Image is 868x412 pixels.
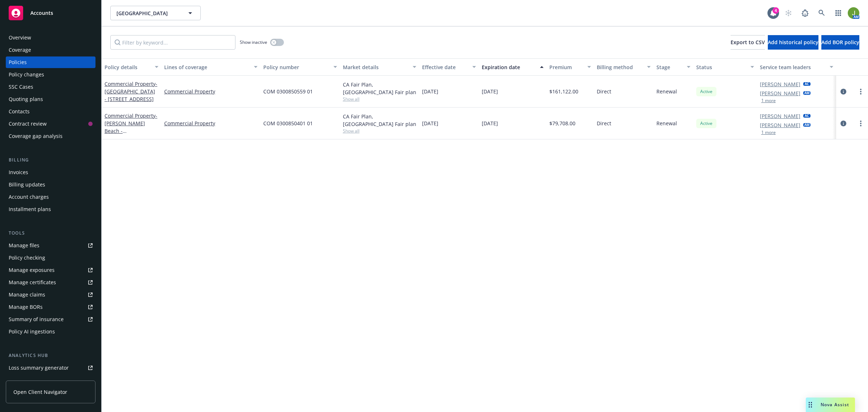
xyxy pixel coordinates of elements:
button: Add BOR policy [821,35,859,50]
button: Policy number [260,58,340,76]
span: [DATE] [482,88,498,95]
div: Policy number [263,63,329,71]
span: Export to CSV [731,39,765,46]
button: Billing method [594,58,654,76]
div: Overview [9,32,31,43]
button: 1 more [761,130,776,135]
div: Installment plans [9,203,51,215]
div: Manage BORs [9,301,43,313]
img: photo [848,7,859,19]
div: Summary of insurance [9,314,64,325]
div: Market details [343,63,409,71]
span: [DATE] [422,88,438,95]
div: Contacts [9,106,30,117]
div: Billing method [597,63,643,71]
button: Export to CSV [731,35,765,50]
a: Billing updates [6,179,95,190]
a: [PERSON_NAME] [760,89,800,97]
span: Accounts [30,10,53,16]
div: 4 [773,7,779,14]
div: CA Fair Plan, [GEOGRAPHIC_DATA] Fair plan [343,81,417,96]
a: circleInformation [839,119,848,128]
a: Policies [6,56,95,68]
a: Manage claims [6,289,95,300]
a: Loss summary generator [6,362,95,374]
button: Premium [546,58,594,76]
div: Policy AI ingestions [9,326,55,337]
a: Coverage [6,44,95,56]
button: Stage [654,58,693,76]
a: Manage certificates [6,277,95,288]
span: Active [699,120,714,127]
a: Manage BORs [6,301,95,313]
a: Start snowing [781,6,796,20]
div: Policy changes [9,69,44,80]
a: [PERSON_NAME] [760,112,800,120]
div: Account charges [9,191,49,203]
a: Manage exposures [6,264,95,276]
span: COM 0300850559 01 [263,88,313,95]
a: [PERSON_NAME] [760,121,800,129]
button: Status [693,58,757,76]
a: Commercial Property [105,112,157,142]
a: Policy checking [6,252,95,264]
a: Invoices [6,167,95,178]
div: Status [696,63,746,71]
a: more [856,119,865,128]
div: Tools [6,230,95,237]
span: [GEOGRAPHIC_DATA] [116,9,179,17]
a: Account charges [6,191,95,203]
span: $79,708.00 [549,119,575,127]
input: Filter by keyword... [110,35,235,50]
span: Add historical policy [768,39,818,46]
a: Accounts [6,3,95,23]
a: circleInformation [839,87,848,96]
a: Switch app [831,6,846,20]
div: Expiration date [482,63,536,71]
a: [PERSON_NAME] [760,80,800,88]
button: Nova Assist [806,398,855,412]
div: SSC Cases [9,81,33,93]
button: Effective date [419,58,479,76]
span: Renewal [656,119,677,127]
span: [DATE] [482,119,498,127]
a: Policy AI ingestions [6,326,95,337]
a: Policy changes [6,69,95,80]
button: Add historical policy [768,35,818,50]
div: Manage exposures [9,264,55,276]
button: 1 more [761,98,776,103]
div: Lines of coverage [164,63,250,71]
button: Lines of coverage [161,58,260,76]
a: Commercial Property [164,119,258,127]
a: SSC Cases [6,81,95,93]
span: Direct [597,119,611,127]
a: Installment plans [6,203,95,215]
span: Direct [597,88,611,95]
div: Premium [549,63,583,71]
div: Contract review [9,118,47,130]
div: Quoting plans [9,93,43,105]
a: Overview [6,32,95,43]
span: Open Client Navigator [13,388,67,396]
div: Analytics hub [6,352,95,359]
span: Show inactive [240,39,267,45]
a: Coverage gap analysis [6,130,95,142]
a: Manage files [6,240,95,251]
div: Policy details [105,63,150,71]
a: Contacts [6,106,95,117]
div: Invoices [9,167,28,178]
button: [GEOGRAPHIC_DATA] [110,6,201,20]
span: Show all [343,128,417,134]
span: - [GEOGRAPHIC_DATA] - [STREET_ADDRESS] [105,80,157,102]
span: Nova Assist [821,402,849,408]
span: [DATE] [422,119,438,127]
a: Commercial Property [164,88,258,95]
div: Manage claims [9,289,45,300]
button: Policy details [102,58,161,76]
a: more [856,87,865,96]
span: Add BOR policy [821,39,859,46]
a: Report a Bug [798,6,812,20]
div: Drag to move [806,398,815,412]
a: Commercial Property [105,80,157,102]
span: Active [699,88,714,95]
